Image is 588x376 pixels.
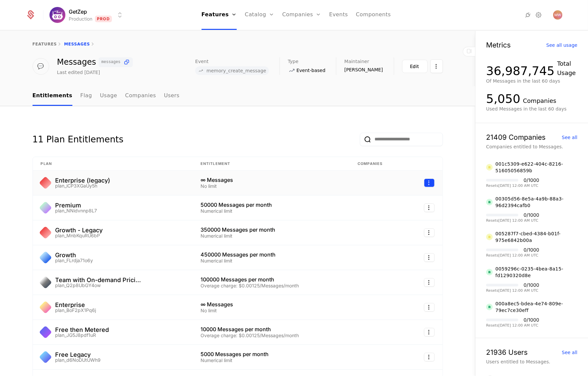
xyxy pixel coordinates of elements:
[55,352,101,358] div: Free Legacy
[55,184,111,188] div: plan_iCP3XGaUy5h
[486,234,493,240] img: 005287f7-cbed-4384-b01f-975e6842b00a
[486,289,539,292] div: Resets [DATE] 12:00 AM UTC
[288,59,298,64] span: Type
[486,106,577,112] div: Used Messages in the last 60 days
[553,10,562,20] img: Matt Wood
[344,59,369,64] span: Maintainer
[33,133,124,146] div: 11 Plan Entitlements
[80,86,92,106] a: Flag
[546,43,577,47] div: See all usage
[486,269,493,275] img: 0059296c-0235-4bea-8a15-fd1290320d8e
[55,327,109,333] div: Free then Metered
[486,219,539,222] div: Resets [DATE] 12:00 AM UTC
[201,351,342,357] div: 5000 Messages per month
[201,333,342,338] div: Overage charge: $0.00125/Messages/month
[410,63,419,70] div: Edit
[524,213,539,217] div: 0 / 1000
[57,69,100,76] div: Last edited [DATE]
[486,304,493,310] img: 000a8ec5-bdea-4e74-809e-79ec7ce30eff
[424,253,435,262] button: Select action
[562,350,577,355] div: See all
[201,209,342,213] div: Numerical limit
[486,349,528,356] div: 21936 Users
[486,41,511,48] div: Metrics
[201,283,342,288] div: Overage charge: $0.00125/Messages/month
[486,184,539,188] div: Resets [DATE] 12:00 AM UTC
[350,157,406,171] th: Companies
[55,283,141,288] div: plan_Q2p8UbGY4ow
[55,302,96,308] div: Enterprise
[535,11,543,19] a: Settings
[486,78,577,84] div: Of Messages in the last 60 days
[486,164,493,171] img: 001c5309-e622-404c-8216-51605056859b
[424,328,435,337] button: Select action
[51,8,124,22] button: Select environment
[557,59,577,78] div: Total Usage
[524,248,539,252] div: 0 / 1000
[486,358,577,365] div: Users entitled to Messages.
[486,143,577,150] div: Companies entitled to Messages.
[524,283,539,287] div: 0 / 1000
[296,67,325,74] span: Event-based
[69,16,92,22] div: Production
[495,161,577,174] div: 001c5309-e622-404c-8216-51605056859b
[57,57,133,67] div: Messages
[344,66,383,73] span: [PERSON_NAME]
[164,86,180,106] a: Users
[562,135,577,140] div: See all
[495,230,577,244] div: 005287f7-cbed-4384-b01f-975e6842b00a
[95,16,112,22] span: Prod
[486,64,554,78] div: 36,987,745
[101,60,121,64] span: messages
[201,202,342,207] div: 50000 Messages per month
[486,254,539,257] div: Resets [DATE] 12:00 AM UTC
[424,228,435,237] button: Select action
[524,11,532,19] a: Integrations
[424,179,435,187] button: Select action
[125,86,156,106] a: Companies
[33,86,72,106] a: Entitlements
[201,252,342,257] div: 450000 Messages per month
[201,277,342,282] div: 100000 Messages per month
[69,8,87,16] span: GetZep
[33,58,49,75] div: 💬
[55,358,101,362] div: plan_d6NoDUtUWh9
[33,86,443,106] nav: Main
[100,86,117,106] a: Usage
[424,303,435,312] button: Select action
[201,259,342,263] div: Numerical limit
[201,234,342,238] div: Numerical limit
[523,96,556,106] div: Companies
[201,327,342,332] div: 10000 Messages per month
[486,324,539,327] div: Resets [DATE] 12:00 AM UTC
[201,227,342,232] div: 350000 Messages per month
[207,68,266,73] span: memory_create_message
[424,278,435,287] button: Select action
[55,227,103,233] div: Growth - Legacy
[55,308,96,313] div: plan_BoF2pX1Pq6j
[524,178,539,183] div: 0 / 1000
[486,134,546,141] div: 21409 Companies
[486,92,520,106] div: 5,050
[55,252,93,258] div: Growth
[495,265,577,279] div: 0059296c-0235-4bea-8a15-fd1290320d8e
[55,178,111,184] div: Enterprise (legacy)
[55,202,97,208] div: Premium
[402,60,428,73] button: Edit
[55,208,97,213] div: plan_NNidvnnp8L7
[33,157,193,171] th: Plan
[201,358,342,363] div: Numerical limit
[201,308,342,313] div: No limit
[495,195,577,209] div: 00305d56-8e5a-4a9b-88a3-96d2394cafb0
[201,184,342,188] div: No limit
[553,10,562,20] button: Open user button
[193,157,350,171] th: Entitlement
[195,59,209,64] span: Event
[430,59,443,73] button: Select action
[201,302,342,307] div: ∞ Messages
[424,203,435,212] button: Select action
[524,318,539,322] div: 0 / 1000
[495,300,577,314] div: 000a8ec5-bdea-4e74-809e-79ec7ce30eff
[424,353,435,361] button: Select action
[33,86,180,106] ul: Choose Sub Page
